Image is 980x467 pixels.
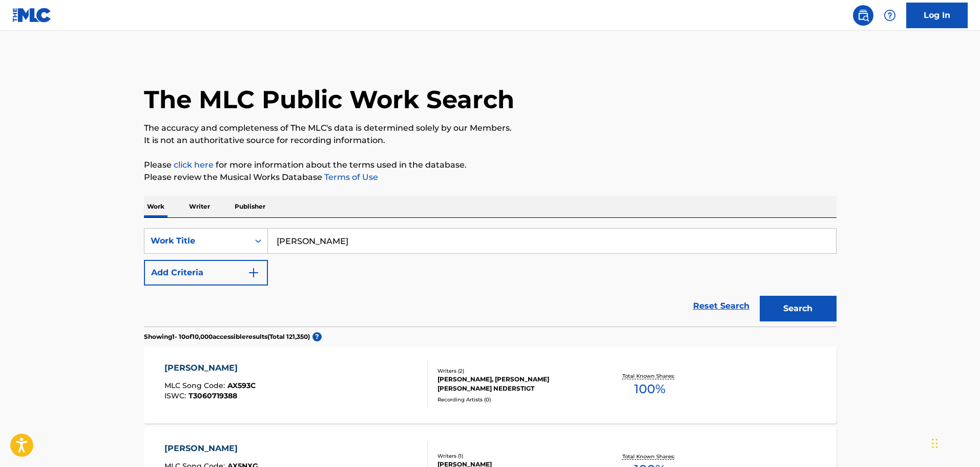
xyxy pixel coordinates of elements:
[164,391,189,400] span: ISWC :
[634,380,665,398] span: 100 %
[144,332,310,341] p: Showing 1 - 10 of 10,000 accessible results (Total 121,350 )
[880,5,900,26] div: Help
[186,196,213,217] p: Writer
[164,381,227,390] span: MLC Song Code :
[232,196,268,217] p: Publisher
[622,453,677,460] p: Total Known Shares:
[144,347,837,423] a: [PERSON_NAME]MLC Song Code:AX593CISWC:T3060719388Writers (2)[PERSON_NAME], [PERSON_NAME] [PERSON_...
[144,122,837,134] p: The accuracy and completeness of The MLC's data is determined solely by our Members.
[164,362,256,374] div: [PERSON_NAME]
[144,228,837,327] form: Search Form
[437,396,592,403] div: Recording Artists ( 0 )
[12,8,52,23] img: MLC Logo
[151,235,243,247] div: Work Title
[853,5,873,26] a: Public Search
[247,267,260,279] img: 9d2ae6d4665cec9f34b9.svg
[622,372,677,380] p: Total Known Shares:
[760,296,837,321] button: Search
[906,3,968,28] a: Log In
[144,84,514,115] h1: The MLC Public Work Search
[144,260,268,286] button: Add Criteria
[227,381,256,390] span: AX593C
[144,134,837,147] p: It is not an authoritative source for recording information.
[144,196,168,217] p: Work
[144,159,837,171] p: Please for more information about the terms used in the database.
[312,332,322,341] span: ?
[437,452,592,460] div: Writers ( 1 )
[884,9,896,22] img: help
[437,375,592,393] div: [PERSON_NAME], [PERSON_NAME] [PERSON_NAME] NEDERSTIGT
[688,295,755,317] a: Reset Search
[164,442,258,455] div: [PERSON_NAME]
[929,418,980,467] iframe: Chat Widget
[174,160,214,170] a: click here
[144,171,837,184] p: Please review the Musical Works Database
[322,172,378,182] a: Terms of Use
[857,9,869,22] img: search
[189,391,237,400] span: T3060719388
[932,428,938,459] div: Drag
[437,367,592,375] div: Writers ( 2 )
